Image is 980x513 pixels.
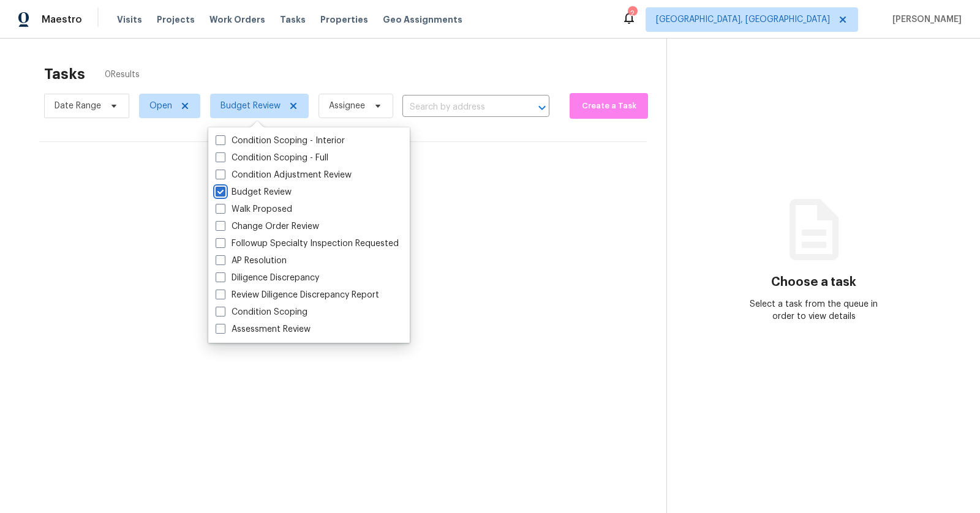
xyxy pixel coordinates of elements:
[216,186,292,198] label: Budget Review
[157,13,195,26] span: Projects
[216,152,328,164] label: Condition Scoping - Full
[888,13,962,26] span: [PERSON_NAME]
[209,13,265,26] span: Work Orders
[216,169,352,181] label: Condition Adjustment Review
[280,15,306,24] span: Tasks
[216,255,287,267] label: AP Resolution
[771,276,856,288] h3: Choose a task
[570,93,648,119] button: Create a Task
[320,13,368,26] span: Properties
[741,298,888,323] div: Select a task from the queue in order to view details
[221,100,281,112] span: Budget Review
[576,99,642,113] span: Create a Task
[329,100,365,112] span: Assignee
[628,7,636,20] div: 2
[105,69,140,81] span: 0 Results
[216,220,319,233] label: Change Order Review
[216,289,379,301] label: Review Diligence Discrepancy Report
[533,99,551,116] button: Open
[42,13,82,26] span: Maestro
[117,13,142,26] span: Visits
[216,306,307,318] label: Condition Scoping
[656,13,830,26] span: [GEOGRAPHIC_DATA], [GEOGRAPHIC_DATA]
[44,68,85,80] h2: Tasks
[216,135,345,147] label: Condition Scoping - Interior
[216,323,311,335] label: Assessment Review
[216,238,399,250] label: Followup Specialty Inspection Requested
[216,203,292,215] label: Walk Proposed
[402,98,515,117] input: Search by address
[383,13,462,26] span: Geo Assignments
[149,100,172,112] span: Open
[55,100,101,112] span: Date Range
[216,272,319,284] label: Diligence Discrepancy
